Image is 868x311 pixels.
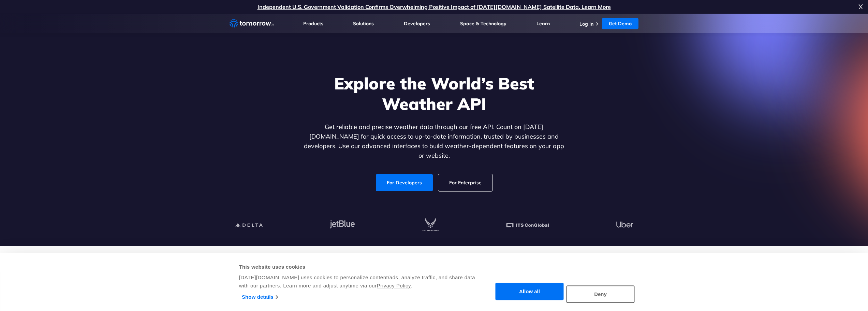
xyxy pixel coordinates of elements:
[239,273,476,290] div: [DATE][DOMAIN_NAME] uses cookies to personalize content/ads, analyze traffic, and share data with...
[242,292,278,302] a: Show details
[460,20,506,27] a: Space & Technology
[239,263,476,271] div: This website uses cookies
[353,20,374,27] a: Solutions
[404,20,430,27] a: Developers
[536,20,550,27] a: Learn
[258,3,611,10] a: Independent U.S. Government Validation Confirms Overwhelming Positive Impact of [DATE][DOMAIN_NAM...
[377,283,411,288] a: Privacy Policy
[230,18,274,29] a: Home link
[438,174,492,191] a: For Enterprise
[303,73,566,114] h1: Explore the World’s Best Weather API
[303,122,566,160] p: Get reliable and precise weather data through our free API. Count on [DATE][DOMAIN_NAME] for quic...
[496,283,564,300] button: Allow all
[303,20,323,27] a: Products
[567,285,635,303] button: Deny
[579,21,593,27] a: Log In
[602,18,638,29] a: Get Demo
[376,174,433,191] a: For Developers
